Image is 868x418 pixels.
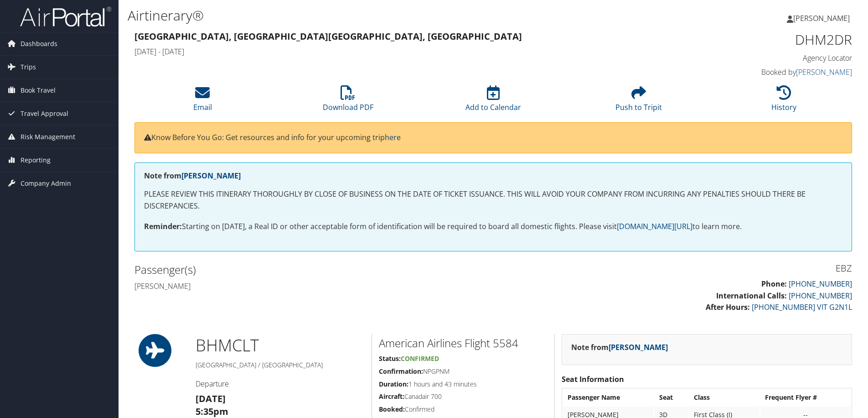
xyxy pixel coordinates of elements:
[500,262,852,275] h3: EBZ
[793,13,850,23] span: [PERSON_NAME]
[196,361,365,370] h5: [GEOGRAPHIC_DATA] / [GEOGRAPHIC_DATA]
[21,32,57,55] span: Dashboards
[563,389,654,406] th: Passenger Name
[617,221,692,231] a: [DOMAIN_NAME][URL]
[181,171,241,181] a: [PERSON_NAME]
[134,30,522,42] strong: [GEOGRAPHIC_DATA], [GEOGRAPHIC_DATA] [GEOGRAPHIC_DATA], [GEOGRAPHIC_DATA]
[196,379,365,389] h4: Departure
[21,125,75,148] span: Risk Management
[379,367,423,376] strong: Confirmation:
[196,405,228,418] strong: 5:35pm
[144,188,842,212] p: PLEASE REVIEW THIS ITINERARY THOROUGHLY BY CLOSE OF BUSINESS ON THE DATE OF TICKET ISSUANCE. THIS...
[655,389,688,406] th: Seat
[683,53,852,63] h4: Agency Locator
[379,367,548,376] h5: NPGPNM
[796,67,852,77] a: [PERSON_NAME]
[144,171,241,181] strong: Note from
[134,262,486,277] h2: Passenger(s)
[789,279,852,289] a: [PHONE_NUMBER]
[615,90,662,112] a: Push to Tripit
[128,6,615,25] h1: Airtinerary®
[20,6,111,27] img: airportal-logo.png
[787,5,859,32] a: [PERSON_NAME]
[401,354,439,363] span: Confirmed
[196,392,226,405] strong: [DATE]
[571,342,668,352] strong: Note from
[196,334,365,357] h1: BHM CLT
[21,79,56,102] span: Book Travel
[379,380,408,388] strong: Duration:
[134,281,486,291] h4: [PERSON_NAME]
[21,56,36,78] span: Trips
[379,405,405,413] strong: Booked:
[760,389,851,406] th: Frequent Flyer #
[385,132,401,142] a: here
[683,67,852,77] h4: Booked by
[193,90,212,112] a: Email
[683,30,852,49] h1: DHM2DR
[761,279,787,289] strong: Phone:
[771,90,796,112] a: History
[609,342,668,352] a: [PERSON_NAME]
[21,149,51,172] span: Reporting
[789,291,852,301] a: [PHONE_NUMBER]
[465,90,521,112] a: Add to Calendar
[379,392,404,401] strong: Aircraft:
[144,221,182,231] strong: Reminder:
[21,102,68,125] span: Travel Approval
[562,374,624,384] strong: Seat Information
[379,405,548,414] h5: Confirmed
[379,354,401,363] strong: Status:
[144,132,842,144] p: Know Before You Go: Get resources and info for your upcoming trip
[379,380,548,389] h5: 1 hours and 43 minutes
[379,392,548,401] h5: Canadair 700
[689,389,759,406] th: Class
[716,291,787,301] strong: International Calls:
[144,221,842,233] p: Starting on [DATE], a Real ID or other acceptable form of identification will be required to boar...
[706,302,750,312] strong: After Hours:
[379,335,548,351] h2: American Airlines Flight 5584
[21,172,71,195] span: Company Admin
[134,47,669,57] h4: [DATE] - [DATE]
[323,90,373,112] a: Download PDF
[752,302,852,312] a: [PHONE_NUMBER] VIT G2N1L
